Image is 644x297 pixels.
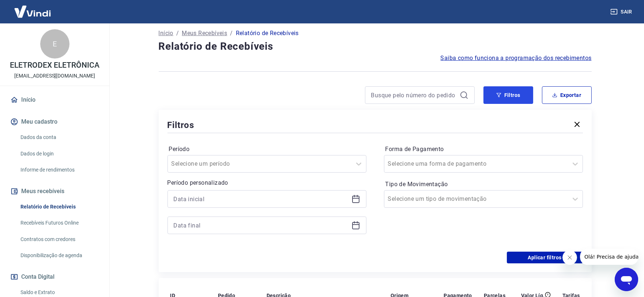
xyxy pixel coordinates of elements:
[542,86,592,104] button: Exportar
[609,5,635,19] button: Sair
[562,250,577,265] iframe: Fechar mensagem
[371,90,457,101] input: Busque pelo número do pedido
[159,29,173,38] a: Início
[385,180,581,189] label: Tipo de Movimentação
[441,54,592,63] a: Saiba como funciona a programação dos recebimentos
[18,215,101,230] a: Recebíveis Futuros Online
[169,145,365,154] label: Período
[230,29,233,38] p: /
[580,249,638,265] iframe: Mensagem da empresa
[18,146,101,161] a: Dados de login
[10,61,99,69] p: ELETRODEX ELETRÔNICA
[507,252,583,263] button: Aplicar filtros
[18,130,101,145] a: Dados da conta
[14,72,95,80] p: [EMAIL_ADDRESS][DOMAIN_NAME]
[9,114,101,130] button: Meu cadastro
[40,29,69,59] div: E
[18,232,101,247] a: Contratos com credores
[167,178,366,187] p: Período personalizado
[9,183,101,199] button: Meus recebíveis
[236,29,299,38] p: Relatório de Recebíveis
[4,5,61,11] span: Olá! Precisa de ajuda?
[176,29,179,38] p: /
[483,86,533,104] button: Filtros
[615,268,638,291] iframe: Botão para abrir a janela de mensagens
[182,29,227,38] a: Meus Recebíveis
[174,193,349,204] input: Data inicial
[18,162,101,177] a: Informe de rendimentos
[159,39,592,54] h4: Relatório de Recebíveis
[9,92,101,108] a: Início
[18,199,101,214] a: Relatório de Recebíveis
[385,145,581,154] label: Forma de Pagamento
[9,0,56,23] img: Vindi
[174,220,349,231] input: Data final
[18,248,101,263] a: Disponibilização de agenda
[167,119,195,131] h5: Filtros
[9,269,101,285] button: Conta Digital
